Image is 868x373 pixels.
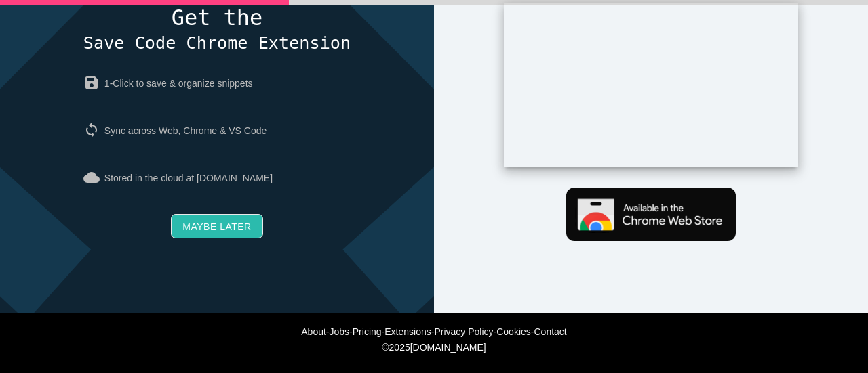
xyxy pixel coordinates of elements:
a: Extensions [384,326,431,337]
a: Cookies [496,326,531,337]
div: - - - - - - [7,326,861,337]
a: Contact [534,326,566,337]
p: Sync across Web, Chrome & VS Code [83,112,351,150]
i: sync [83,122,104,138]
span: 2025 [389,342,410,353]
span: Save Code Chrome Extension [83,33,351,53]
i: save [83,74,104,91]
a: About [301,326,326,337]
p: Stored in the cloud at [DOMAIN_NAME] [83,159,351,197]
a: Jobs [330,326,350,337]
img: Get Chrome extension [566,188,736,241]
i: cloud [83,169,104,185]
a: Maybe later [171,214,262,238]
h4: Get the [83,6,351,55]
a: Privacy Policy [434,326,493,337]
div: © [DOMAIN_NAME] [135,342,733,353]
p: 1-Click to save & organize snippets [83,64,351,102]
a: Pricing [353,326,382,337]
